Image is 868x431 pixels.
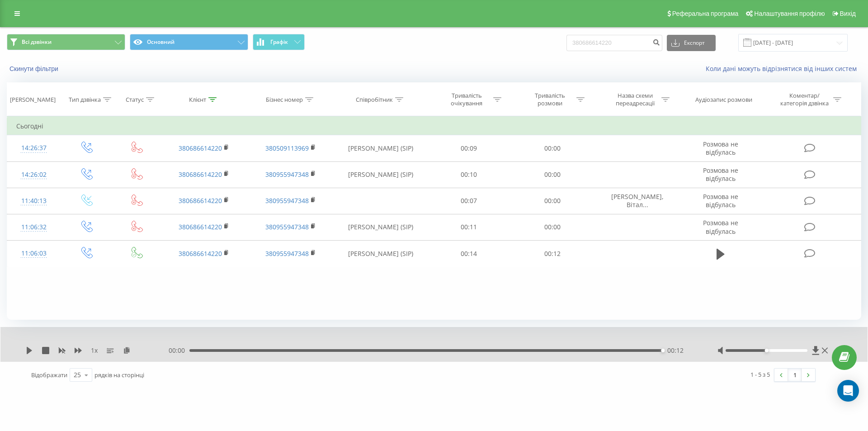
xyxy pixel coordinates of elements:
[74,370,81,379] div: 25
[94,371,144,379] span: рядків на сторінці
[16,245,52,262] div: 11:06:03
[566,35,662,51] input: Пошук за номером
[179,144,222,152] a: 380686614220
[253,34,305,50] button: Графік
[510,161,594,188] td: 00:00
[526,92,574,107] div: Тривалість розмови
[510,135,594,161] td: 00:00
[750,370,770,379] div: 1 - 5 з 5
[265,196,309,205] a: 380955947348
[356,96,393,104] div: Співробітник
[179,196,222,205] a: 380686614220
[7,65,63,73] button: Скинути фільтри
[16,139,52,157] div: 14:26:37
[179,223,222,231] a: 380686614220
[7,117,861,135] td: Сьогодні
[270,39,288,45] span: Графік
[778,92,831,107] div: Коментар/категорія дзвінка
[443,92,491,107] div: Тривалість очікування
[91,346,98,355] span: 1 x
[334,161,427,188] td: [PERSON_NAME] (SIP)
[703,192,738,209] span: Розмова не відбулась
[427,188,510,214] td: 00:07
[16,218,52,236] div: 11:06:32
[427,241,510,267] td: 00:14
[126,96,144,104] div: Статус
[764,349,768,352] div: Accessibility label
[661,349,665,352] div: Accessibility label
[788,369,802,381] a: 1
[179,249,222,258] a: 380686614220
[265,223,309,231] a: 380955947348
[265,170,309,179] a: 380955947348
[130,34,248,50] button: Основний
[22,38,52,46] span: Всі дзвінки
[266,96,303,104] div: Бізнес номер
[16,192,52,210] div: 11:40:13
[695,96,752,104] div: Аудіозапис розмови
[427,135,510,161] td: 00:09
[837,380,859,402] div: Open Intercom Messenger
[510,188,594,214] td: 00:00
[169,346,189,355] span: 00:00
[703,218,738,235] span: Розмова не відбулась
[7,34,125,50] button: Всі дзвінки
[16,166,52,184] div: 14:26:02
[179,170,222,179] a: 380686614220
[265,144,309,152] a: 380509113969
[510,241,594,267] td: 00:12
[10,96,56,104] div: [PERSON_NAME]
[31,371,67,379] span: Відображати
[427,161,510,188] td: 00:10
[667,35,716,51] button: Експорт
[334,241,427,267] td: [PERSON_NAME] (SIP)
[69,96,101,104] div: Тип дзвінка
[265,249,309,258] a: 380955947348
[667,346,684,355] span: 00:12
[840,10,856,17] span: Вихід
[334,135,427,161] td: [PERSON_NAME] (SIP)
[611,92,659,107] div: Назва схеми переадресації
[706,64,861,73] a: Коли дані можуть відрізнятися вiд інших систем
[672,10,739,17] span: Реферальна програма
[703,166,738,183] span: Розмова не відбулась
[427,214,510,240] td: 00:11
[189,96,206,104] div: Клієнт
[754,10,825,17] span: Налаштування профілю
[703,140,738,156] span: Розмова не відбулась
[334,214,427,240] td: [PERSON_NAME] (SIP)
[510,214,594,240] td: 00:00
[611,192,664,209] span: [PERSON_NAME], Вітал...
